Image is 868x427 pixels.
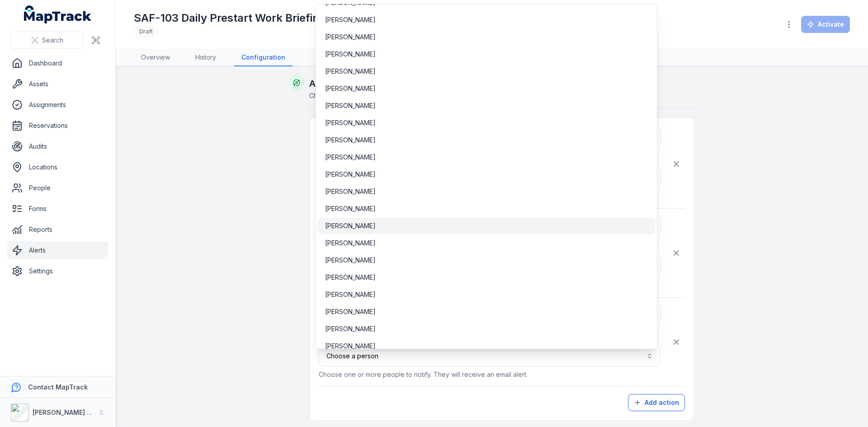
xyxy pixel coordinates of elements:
[325,136,376,145] span: [PERSON_NAME]
[325,50,376,59] span: [PERSON_NAME]
[325,170,376,179] span: [PERSON_NAME]
[325,342,376,351] span: [PERSON_NAME]
[325,324,376,333] span: [PERSON_NAME]
[325,256,376,265] span: [PERSON_NAME]
[325,239,376,248] span: [PERSON_NAME]
[325,273,376,282] span: [PERSON_NAME]
[325,187,376,196] span: [PERSON_NAME]
[325,204,376,213] span: [PERSON_NAME]
[325,101,376,110] span: [PERSON_NAME]
[325,15,376,24] span: [PERSON_NAME]
[325,221,376,230] span: [PERSON_NAME]
[325,153,376,162] span: [PERSON_NAME]
[325,84,376,93] span: [PERSON_NAME]
[325,307,376,316] span: [PERSON_NAME]
[325,33,376,42] span: [PERSON_NAME]
[325,118,376,127] span: [PERSON_NAME]
[325,290,376,299] span: [PERSON_NAME]
[325,67,376,76] span: [PERSON_NAME]
[316,4,657,349] div: Choose a person
[319,346,660,366] button: Choose a person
